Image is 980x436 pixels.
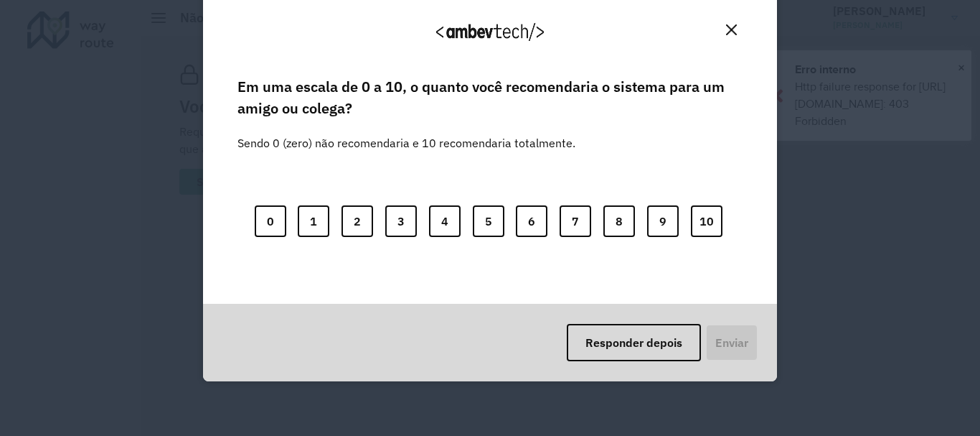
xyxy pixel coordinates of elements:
button: 3 [385,205,417,237]
img: Close [726,24,737,35]
button: 6 [516,205,547,237]
button: 4 [429,205,461,237]
button: 7 [560,205,591,237]
label: Em uma escala de 0 a 10, o quanto você recomendaria o sistema para um amigo ou colega? [237,76,743,120]
button: Close [720,19,743,41]
button: 5 [473,205,504,237]
button: 1 [298,205,329,237]
label: Sendo 0 (zero) não recomendaria e 10 recomendaria totalmente. [237,117,575,152]
button: 2 [341,205,373,237]
button: 9 [647,205,679,237]
img: Logo Ambevtech [436,23,544,41]
button: Responder depois [567,324,701,361]
button: 0 [255,205,286,237]
button: 10 [691,205,722,237]
button: 8 [603,205,635,237]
